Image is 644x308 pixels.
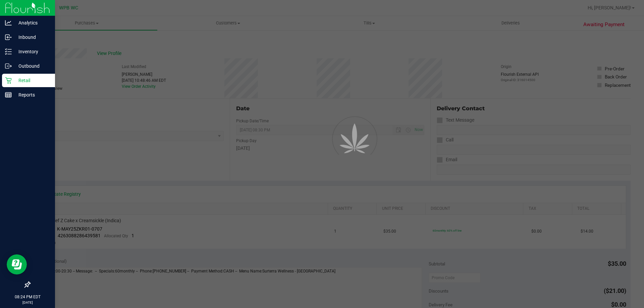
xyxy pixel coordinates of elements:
[5,91,12,98] inline-svg: Reports
[5,19,12,26] inline-svg: Analytics
[12,62,52,70] p: Outbound
[3,294,52,300] p: 08:24 PM EDT
[5,63,12,69] inline-svg: Outbound
[5,77,12,84] inline-svg: Retail
[12,48,52,56] p: Inventory
[12,33,52,41] p: Inbound
[5,48,12,55] inline-svg: Inventory
[12,76,52,84] p: Retail
[3,300,52,305] p: [DATE]
[5,34,12,41] inline-svg: Inbound
[12,19,52,27] p: Analytics
[7,254,27,274] iframe: Resource center
[12,91,52,99] p: Reports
